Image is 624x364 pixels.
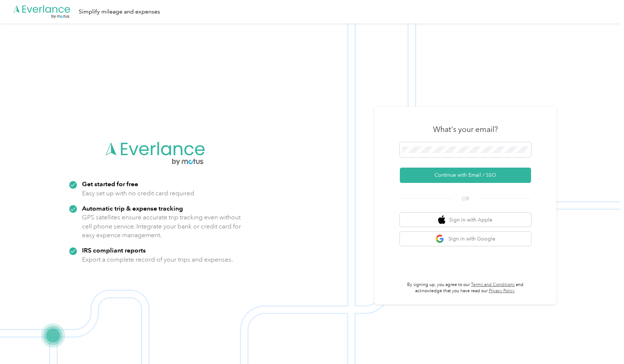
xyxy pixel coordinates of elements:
a: Terms and Conditions [471,282,515,287]
div: Simplify mileage and expenses [79,7,160,16]
img: apple logo [438,215,445,224]
p: Easy set up with no credit card required [82,189,194,198]
strong: Get started for free [82,180,138,188]
button: Continue with Email / SSO [400,168,531,183]
p: By signing up, you agree to our and acknowledge that you have read our . [400,282,531,294]
p: Export a complete record of your trips and expenses. [82,255,233,264]
h3: What's your email? [433,124,498,134]
strong: Automatic trip & expense tracking [82,204,183,212]
strong: IRS compliant reports [82,246,146,254]
button: google logoSign in with Google [400,232,531,246]
p: GPS satellites ensure accurate trip tracking even without cell phone service. Integrate your bank... [82,213,241,240]
button: apple logoSign in with Apple [400,213,531,227]
span: OR [453,195,478,203]
img: google logo [436,234,445,243]
a: Privacy Policy [489,288,515,294]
